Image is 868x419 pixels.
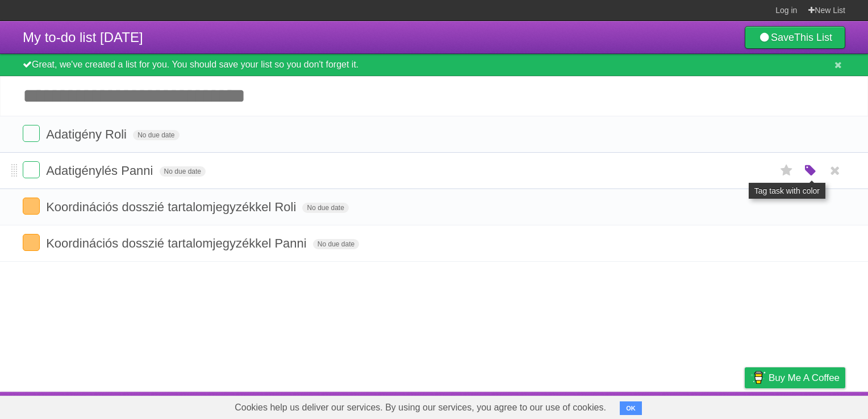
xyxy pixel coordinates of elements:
[313,239,359,249] span: No due date
[745,26,845,49] a: SaveThis List
[223,396,617,419] span: Cookies help us deliver our services. By using our services, you agree to our use of cookies.
[776,161,798,180] label: Star task
[23,234,40,251] label: Done
[769,368,840,388] span: Buy me a coffee
[745,367,845,388] a: Buy me a coffee
[46,200,299,214] span: Koordinációs dosszié tartalomjegyzékkel Roli
[620,401,642,415] button: OK
[46,127,130,141] span: Adatigény Roli
[730,395,759,416] a: Privacy
[46,164,156,178] span: Adatigénylés Panni
[302,203,348,213] span: No due date
[691,395,716,416] a: Terms
[160,166,206,177] span: No due date
[23,30,143,45] span: My to-do list [DATE]
[774,395,845,416] a: Suggest a feature
[23,125,40,142] label: Done
[794,32,832,43] b: This List
[23,198,40,215] label: Done
[46,236,310,250] span: Koordinációs dosszié tartalomjegyzékkel Panni
[594,395,617,416] a: About
[631,395,677,416] a: Developers
[750,368,766,387] img: Buy me a coffee
[133,130,179,140] span: No due date
[23,161,40,178] label: Done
